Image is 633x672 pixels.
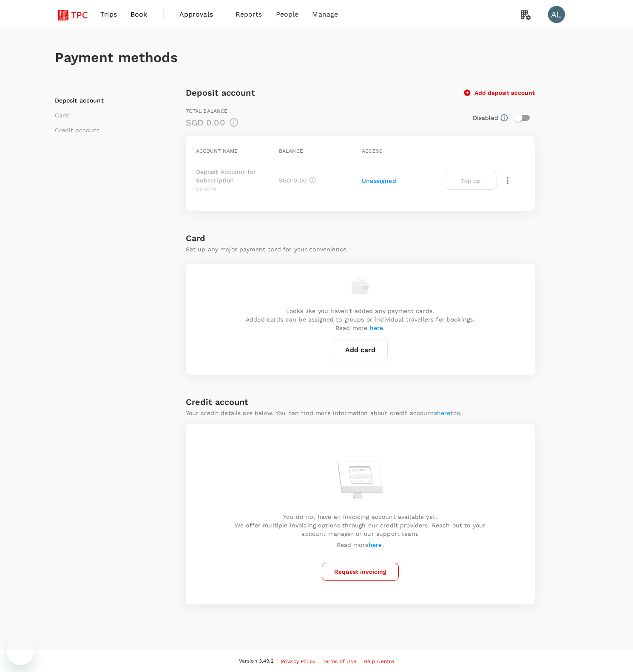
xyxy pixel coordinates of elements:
[279,148,303,154] span: Balance
[186,245,535,253] p: Set up any major payment card for your convenience.
[363,658,395,664] span: Help Centre
[437,410,451,416] a: here
[246,307,474,332] p: Looks like you haven't added any payment cards. Added cards can be assigned to groups or individu...
[281,657,315,666] a: Privacy Policy
[131,9,148,20] span: Book
[210,513,511,538] p: You do not have an invoicing account available yet. We offer multiple invoicing options through o...
[239,657,274,666] span: Version 3.49.2
[55,5,94,24] img: Tsao Pao Chee Group Pte Ltd
[55,126,161,134] li: Credit account
[312,9,338,20] span: Manage
[464,89,535,97] button: Add deposit account
[352,277,369,294] img: empty
[55,96,161,105] li: Deposit account
[186,116,225,129] div: SGD 0.00
[210,541,511,549] p: Read more .
[186,395,249,409] h6: Credit account
[55,111,161,120] li: Card
[196,168,275,185] p: Deposit Account for Subscription
[323,657,356,666] a: Terms of Use
[322,563,399,581] button: Request invoicing
[370,325,383,331] a: here
[281,658,315,664] span: Privacy Policy
[179,9,222,20] span: Approvals
[186,409,462,417] p: Your credit details are below. You can find more information about credit accounts too.
[236,9,262,20] span: Reports
[362,148,383,154] span: Access
[196,186,217,192] span: D546741
[369,541,382,548] a: here
[548,6,565,23] div: AL
[186,108,228,114] span: Total balance
[276,9,299,20] span: People
[363,657,395,666] a: Help Centre
[196,148,238,154] span: Account name
[7,638,34,665] iframe: Button to launch messaging window
[100,9,117,20] span: Trips
[333,339,388,361] button: Add card
[186,231,535,245] h6: Card
[323,658,356,664] span: Terms of Use
[186,86,255,100] h6: Deposit account
[55,50,579,65] h1: Payment methods
[473,114,498,122] p: Disabled
[279,176,307,186] p: SGD 0.00
[362,177,396,184] span: Unassigned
